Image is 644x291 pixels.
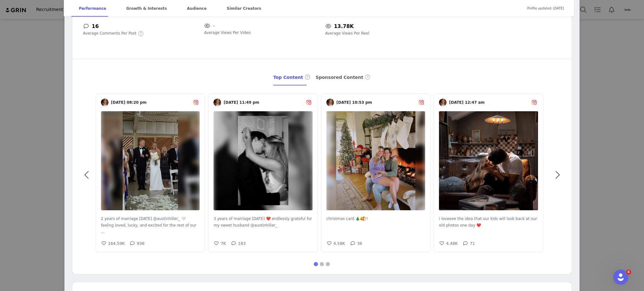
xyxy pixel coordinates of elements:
a: [DATE] 08:20 pm2 years of marriage today @austinhiller_ 🤍 feeling loved, lucky, and excited for t... [96,93,205,252]
img: i loveeee the idea that our kids will look back at our old photos one day ❤️ [439,111,538,210]
span: 6 [626,270,631,275]
button: 2 [319,262,324,266]
h5: 936 [137,240,144,246]
div: Sponsored Content [316,69,371,86]
span: [DATE] 10:53 pm [334,100,418,105]
img: v2 [101,99,200,222]
img: v2 [326,99,425,222]
img: instagram.svg [531,100,537,105]
h5: 71 [470,240,475,246]
img: v2 [439,99,447,106]
h5: 36 [357,240,362,246]
span: 2 years of marriage [DATE] @austinhiller_ 🤍 feeling loved, lucky, and excited for the rest of our... [101,217,197,234]
span: - [213,22,215,30]
h5: 13.78K [334,22,354,30]
img: instagram.svg [306,100,312,105]
div: Top Content [273,69,311,86]
span: Average Views Per Video [204,30,251,36]
img: v2 [326,99,334,106]
span: Profile updated: [DATE] [527,1,564,15]
a: [DATE] 11:49 pm3 years of marriage today ❤️ endlessly grateful for my sweet husband @austinhiller... [208,93,318,252]
span: i loveeee the idea that our kids will look back at our old photos one day ❤️ [439,217,537,228]
img: 3 years of marriage today ❤️ endlessly grateful for my sweet husband @austinhiller_ [238,116,288,205]
h5: 183 [238,240,246,246]
span: 3 years of marriage [DATE] ❤️ endlessly grateful for my sweet husband @austinhiller_ [214,217,312,228]
button: 1 [314,262,318,266]
h5: 4.48K [446,240,458,246]
span: [DATE] 08:20 pm [108,100,192,105]
img: 2 years of marriage today @austinhiller_ 🤍 feeling loved, lucky, and excited for the rest of our ... [123,111,178,210]
img: v2 [214,99,221,106]
h5: 16 [92,22,99,30]
h5: 164.59K [108,240,125,246]
span: Average Comments Per Post [83,30,136,36]
span: Average Views Per Reel [325,30,369,36]
h5: 4.58K [333,240,345,246]
h5: 7K [221,240,226,246]
button: 3 [325,262,330,266]
span: [DATE] 11:49 pm [221,100,305,105]
iframe: Intercom live chat [613,270,628,285]
a: [DATE] 10:53 pmchristmas card 🎄🥰!!christmas card 🎄🥰!! 4.58K 36 [321,93,431,252]
img: v2 [101,99,108,106]
span: christmas card 🎄🥰!! [326,217,368,221]
img: instagram.svg [419,100,424,105]
a: [DATE] 12:47 ami loveeee the idea that our kids will look back at our old photos one day ❤️i love... [434,93,543,252]
span: [DATE] 12:47 am [447,100,530,105]
img: christmas card 🎄🥰!! [336,111,415,210]
img: v2 [214,99,313,222]
body: Rich Text Area. Press ALT-0 for help. [5,5,258,12]
img: instagram.svg [193,100,199,105]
